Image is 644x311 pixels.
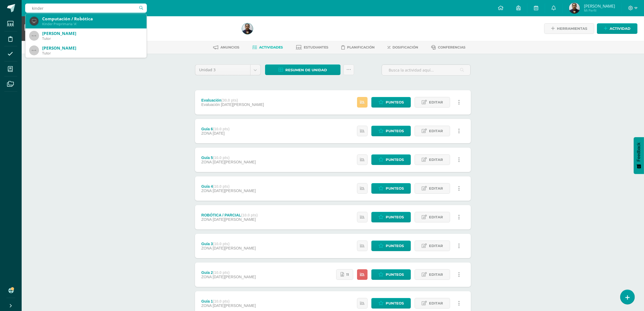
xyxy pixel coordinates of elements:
[584,8,615,13] span: Mi Perfil
[42,31,142,36] div: [PERSON_NAME]
[241,213,257,217] strong: (10.0 pts)
[386,126,404,136] span: Punteos
[371,97,411,108] a: Punteos
[392,45,418,49] span: Dosificación
[265,64,341,75] a: Resumen de unidad
[42,51,142,56] div: Tutor
[201,275,212,279] span: ZONA
[371,241,411,251] a: Punteos
[386,155,404,165] span: Punteos
[386,241,404,251] span: Punteos
[201,213,257,217] div: ROBÓTICA / PARCIAL
[429,155,443,165] span: Editar
[221,102,264,107] span: [DATE][PERSON_NAME]
[429,212,443,222] span: Editar
[431,43,465,52] a: Conferencias
[285,65,327,75] span: Resumen de unidad
[429,97,443,107] span: Editar
[213,184,229,189] strong: (10.0 pts)
[382,65,470,75] input: Busca la actividad aquí...
[30,31,38,40] img: 45x45
[201,270,256,275] div: Guía 2
[213,217,256,222] span: [DATE][PERSON_NAME]
[346,270,349,280] span: 11
[213,155,229,160] strong: (10.0 pts)
[259,45,283,49] span: Actividades
[429,298,443,308] span: Editar
[371,269,411,280] a: Punteos
[386,183,404,193] span: Punteos
[371,126,411,136] a: Punteos
[201,155,256,160] div: Guía 5
[569,3,580,14] img: d8a63182bdadade96a63bd9240c6e241.png
[336,269,353,280] a: 11
[634,137,644,174] button: Feedback - Mostrar encuesta
[584,3,615,9] span: [PERSON_NAME]
[213,127,229,131] strong: (10.0 pts)
[42,16,142,22] div: Computación / Robótica
[386,212,404,222] span: Punteos
[252,43,283,52] a: Actividades
[388,43,418,52] a: Dosificación
[371,298,411,309] a: Punteos
[199,65,246,75] span: Unidad 3
[201,242,256,246] div: Guía 3
[557,24,587,34] span: Herramientas
[597,23,638,34] a: Actividad
[296,43,328,52] a: Estudiantes
[371,154,411,165] a: Punteos
[201,131,212,135] span: ZONA
[213,246,256,250] span: [DATE][PERSON_NAME]
[201,98,264,102] div: Evaluación
[213,270,229,275] strong: (10.0 pts)
[213,131,224,135] span: [DATE]
[201,189,212,193] span: ZONA
[429,241,443,251] span: Editar
[386,270,404,280] span: Punteos
[42,36,142,41] div: Tutor
[371,212,411,222] a: Punteos
[429,126,443,136] span: Editar
[201,217,212,222] span: ZONA
[195,65,260,75] a: Unidad 3
[213,242,229,246] strong: (10.0 pts)
[220,45,239,49] span: Anuncios
[386,298,404,308] span: Punteos
[201,246,212,250] span: ZONA
[610,24,630,34] span: Actividad
[201,160,212,164] span: ZONA
[201,127,229,131] div: Guía 6
[544,23,594,34] a: Herramientas
[438,45,465,49] span: Conferencias
[201,303,212,308] span: ZONA
[347,45,375,49] span: Planificación
[429,183,443,193] span: Editar
[386,97,404,107] span: Punteos
[213,189,256,193] span: [DATE][PERSON_NAME]
[304,45,328,49] span: Estudiantes
[42,45,142,51] div: [PERSON_NAME]
[201,184,256,189] div: Guía 4
[636,142,641,161] span: Feedback
[213,299,229,303] strong: (10.0 pts)
[213,275,256,279] span: [DATE][PERSON_NAME]
[341,43,375,52] a: Planificación
[221,98,238,102] strong: (30.0 pts)
[42,22,142,26] div: Kinder Preprimaria 'A'
[429,270,443,280] span: Editar
[201,299,256,303] div: Guía 1
[25,4,147,13] input: Busca un usuario...
[201,102,220,107] span: Evaluación
[213,43,239,52] a: Anuncios
[30,46,38,55] img: 45x45
[213,303,256,308] span: [DATE][PERSON_NAME]
[242,23,253,34] img: d8a63182bdadade96a63bd9240c6e241.png
[371,183,411,194] a: Punteos
[213,160,256,164] span: [DATE][PERSON_NAME]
